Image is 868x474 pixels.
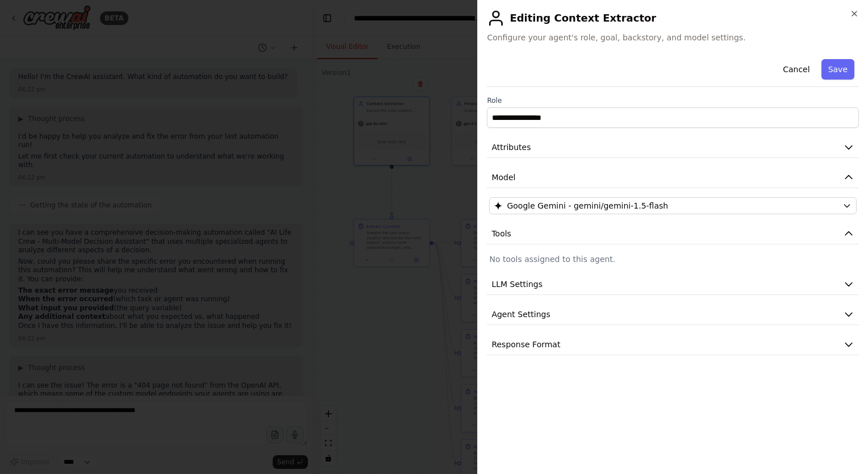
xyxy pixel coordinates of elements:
button: Model [487,167,859,188]
span: Agent Settings [491,309,550,320]
label: Role [487,96,859,105]
p: No tools assigned to this agent. [489,253,857,265]
button: Google Gemini - gemini/gemini-1.5-flash [489,197,857,214]
button: Cancel [776,59,816,80]
button: Agent Settings [487,304,859,325]
button: Response Format [487,334,859,355]
span: Tools [491,228,511,239]
span: Model [491,172,515,183]
button: LLM Settings [487,274,859,295]
button: Tools [487,223,859,244]
span: Configure your agent's role, goal, backstory, and model settings. [487,32,859,43]
span: Attributes [491,142,531,153]
span: Google Gemini - gemini/gemini-1.5-flash [507,200,668,211]
button: Attributes [487,137,859,158]
button: Save [821,59,854,80]
span: LLM Settings [491,278,542,290]
h2: Editing Context Extractor [487,9,859,27]
span: Response Format [491,339,560,350]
